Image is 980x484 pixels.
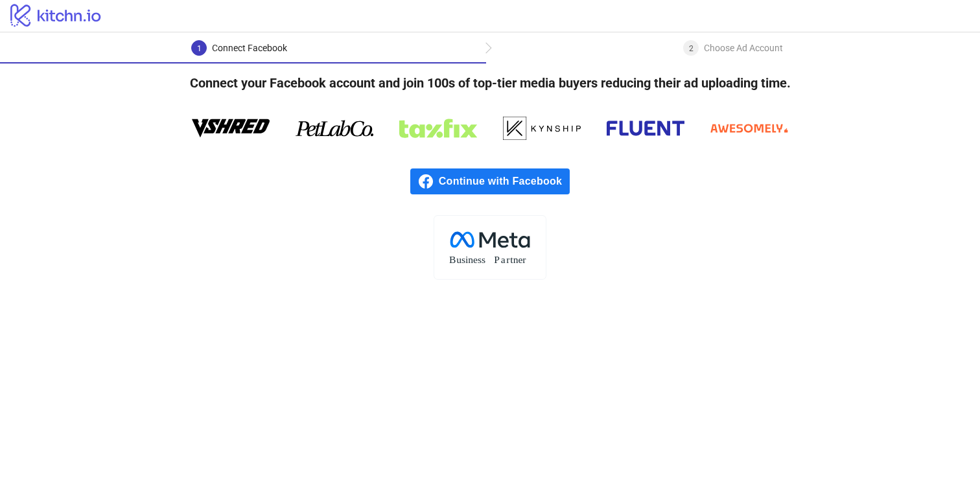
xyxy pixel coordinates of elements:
[501,254,506,265] tspan: a
[704,40,783,56] div: Choose Ad Account
[197,44,202,53] span: 1
[449,254,456,265] tspan: B
[212,40,287,56] div: Connect Facebook
[494,254,500,265] tspan: P
[506,254,510,265] tspan: r
[169,63,811,102] h4: Connect your Facebook account and join 100s of top-tier media buyers reducing their ad uploading ...
[456,254,485,265] tspan: usiness
[410,168,570,194] a: Continue with Facebook
[510,254,526,265] tspan: tner
[689,44,694,53] span: 2
[439,168,570,194] span: Continue with Facebook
